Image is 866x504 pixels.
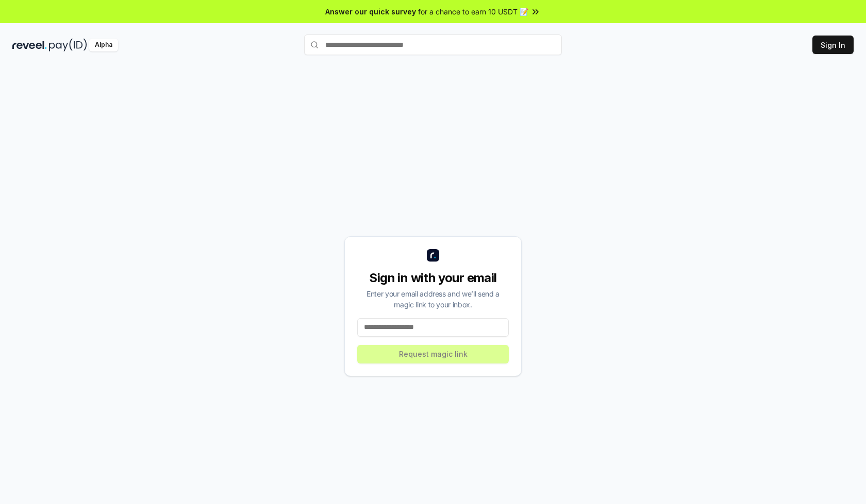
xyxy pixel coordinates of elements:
[357,288,509,310] div: Enter your email address and we’ll send a magic link to your inbox.
[427,249,439,262] img: logo_small
[12,39,47,51] img: reveel_dark
[89,39,118,51] div: Alpha
[49,39,87,51] img: pay_id
[357,270,509,286] div: Sign in with your email
[325,6,416,17] span: Answer our quick survey
[812,36,854,54] button: Sign In
[418,6,528,17] span: for a chance to earn 10 USDT 📝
